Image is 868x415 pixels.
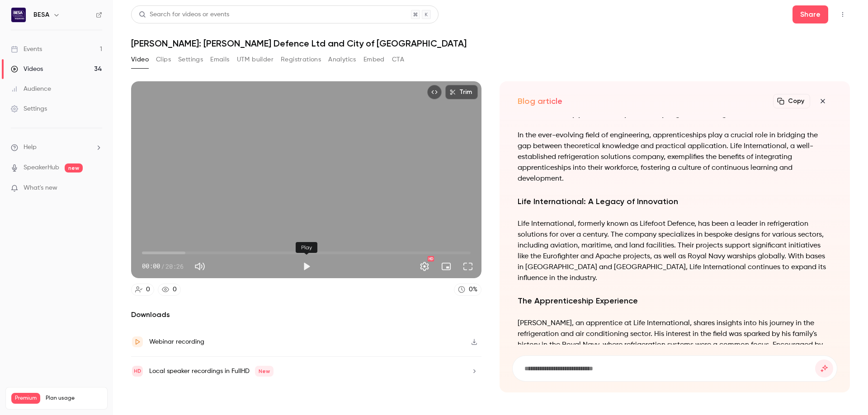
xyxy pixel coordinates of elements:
div: Events [11,45,42,54]
div: HD [428,256,434,261]
span: Premium [11,393,40,404]
h2: The Apprenticeship Experience [518,294,832,307]
div: Local speaker recordings in FullHD [149,366,274,377]
h2: Downloads [131,309,481,320]
li: help-dropdown-opener [11,143,102,152]
button: Copy [773,94,810,108]
span: 00:00 [142,261,160,271]
button: Embed video [427,85,442,99]
div: Play [296,242,317,253]
button: Turn on miniplayer [437,257,455,275]
div: 0 [173,285,177,294]
a: SpeakerHub [24,163,59,173]
button: CTA [392,52,404,67]
div: Videos [11,65,43,74]
button: UTM builder [237,52,274,67]
button: Registrations [281,52,321,67]
a: 0% [454,284,481,296]
div: Search for videos or events [139,10,229,19]
button: Video [131,52,149,67]
div: Webinar recording [149,336,204,347]
div: 0 % [469,285,477,294]
button: Trim [445,85,478,99]
div: 0 [146,285,150,294]
h6: BESA [33,10,49,19]
p: [PERSON_NAME], an apprentice at Life International, shares insights into his journey in the refri... [518,318,832,372]
button: Settings [178,52,203,67]
h1: [PERSON_NAME]: [PERSON_NAME] Defence Ltd and City of [GEOGRAPHIC_DATA] [131,38,850,49]
button: Share [793,5,828,23]
div: 00:00 [142,261,184,271]
button: Settings [415,257,434,275]
button: Top Bar Actions [835,7,850,22]
button: Mute [191,257,209,275]
h2: Blog article [518,96,562,107]
span: Plan usage [46,395,102,402]
button: Emails [210,52,229,67]
h2: Life International: A Legacy of Innovation [518,195,832,208]
span: New [255,366,274,377]
button: Full screen [459,257,477,275]
span: What's new [24,183,57,193]
div: Audience [11,84,51,93]
button: Clips [156,52,171,67]
span: / [161,261,165,271]
button: Analytics [328,52,356,67]
p: Life International, formerly known as Lifefoot Defence, has been a leader in refrigeration soluti... [518,219,832,284]
a: 0 [131,284,154,296]
a: 0 [158,284,181,296]
span: 20:26 [165,261,184,271]
span: new [65,163,83,173]
button: Play [297,257,316,275]
div: Settings [11,104,47,113]
button: Embed [363,52,385,67]
img: BESA [11,8,26,22]
p: In the ever-evolving field of engineering, apprenticeships play a crucial role in bridging the ga... [518,130,832,184]
span: Help [24,143,37,152]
